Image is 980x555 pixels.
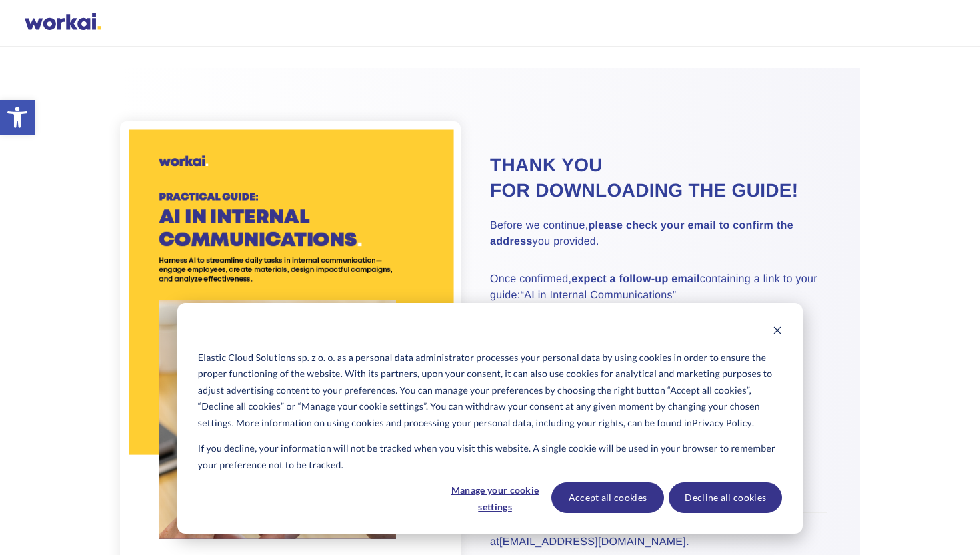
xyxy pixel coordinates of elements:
[444,482,547,513] button: Manage your cookie settings
[521,290,677,301] em: “AI in Internal Communications”
[499,536,686,548] a: [EMAIL_ADDRESS][DOMAIN_NAME]
[490,220,793,247] strong: please check your email to confirm the address
[490,518,827,550] p: Got any questions or just want to chat? Drop us a line at .
[177,303,803,534] div: Cookie banner
[669,482,782,513] button: Decline all cookies
[571,273,700,285] strong: expect a follow-up email
[692,415,752,432] a: Privacy Policy
[773,324,782,340] button: Dismiss cookie banner
[490,271,827,304] p: Once confirmed, containing a link to your guide:
[490,153,827,203] h2: Thank you for downloading the guide!
[490,218,827,250] p: Before we continue, you provided.
[198,440,782,473] p: If you decline, your information will not be tracked when you visit this website. A single cookie...
[551,482,665,513] button: Accept all cookies
[198,350,782,432] p: Elastic Cloud Solutions sp. z o. o. as a personal data administrator processes your personal data...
